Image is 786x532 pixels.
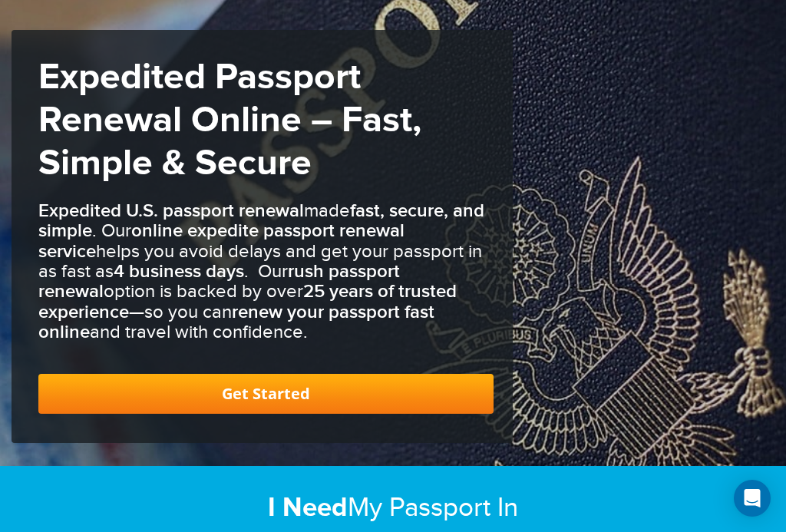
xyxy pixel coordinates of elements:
b: fast, secure, and simple [38,200,484,242]
b: rush passport renewal [38,260,400,302]
b: 25 years of trusted experience [38,280,457,322]
div: Open Intercom Messenger [734,480,771,517]
h3: made . Our helps you avoid delays and get your passport in as fast as . Our option is backed by o... [38,201,494,343]
strong: Expedited Passport Renewal Online – Fast, Simple & Secure [38,55,421,186]
b: Expedited U.S. passport renewal [38,200,304,222]
strong: I Need [268,491,348,524]
b: renew your passport fast online [38,301,434,343]
b: 4 business days [114,260,244,283]
b: online expedite passport renewal service [38,220,405,262]
span: Passport In [389,492,518,524]
a: Get Started [38,374,494,414]
h2: My [12,491,774,524]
